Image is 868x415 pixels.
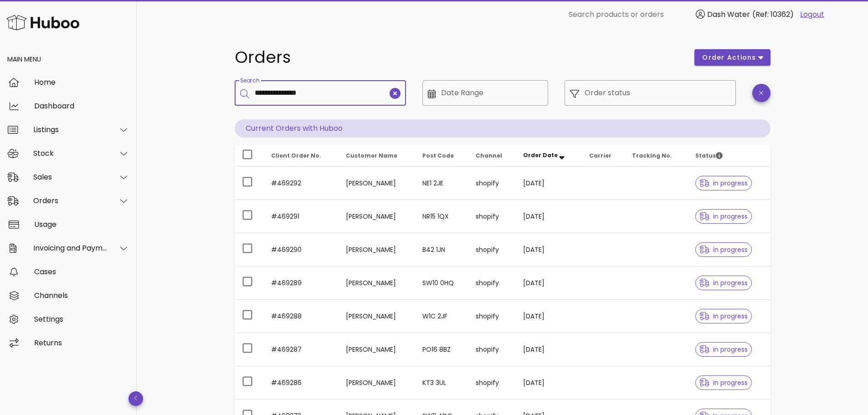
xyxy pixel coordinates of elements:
[625,145,688,167] th: Tracking No.
[264,233,339,266] td: #469290
[415,333,468,366] td: PO16 8BZ
[33,125,108,134] div: Listings
[339,366,415,400] td: [PERSON_NAME]
[699,213,748,220] span: in progress
[235,49,684,66] h1: Orders
[264,300,339,333] td: #469288
[34,220,129,229] div: Usage
[468,233,516,266] td: shopify
[702,53,756,62] span: order actions
[235,119,770,138] p: Current Orders with Huboo
[339,233,415,266] td: [PERSON_NAME]
[516,300,582,333] td: [DATE]
[694,49,770,66] button: order actions
[33,173,108,181] div: Sales
[415,366,468,400] td: KT3 3UL
[33,244,108,252] div: Invoicing and Payments
[516,167,582,200] td: [DATE]
[240,77,259,84] label: Search
[34,102,129,110] div: Dashboard
[33,196,108,205] div: Orders
[800,9,824,20] a: Logout
[264,167,339,200] td: #469292
[415,167,468,200] td: NE1 2JE
[516,266,582,300] td: [DATE]
[339,333,415,366] td: [PERSON_NAME]
[415,266,468,300] td: SW10 0HQ
[699,246,748,253] span: in progress
[415,145,468,167] th: Post Code
[468,167,516,200] td: shopify
[476,152,502,159] span: Channel
[695,152,723,159] span: Status
[6,13,79,32] img: Huboo Logo
[699,346,748,353] span: in progress
[346,152,397,159] span: Customer Name
[699,280,748,286] span: in progress
[516,233,582,266] td: [DATE]
[34,338,129,347] div: Returns
[422,152,454,159] span: Post Code
[34,78,129,87] div: Home
[752,9,794,20] span: (Ref: 10362)
[34,315,129,323] div: Settings
[699,379,748,386] span: in progress
[415,200,468,233] td: NR15 1QX
[523,151,558,159] span: Order Date
[468,333,516,366] td: shopify
[468,200,516,233] td: shopify
[33,149,108,158] div: Stock
[264,266,339,300] td: #469289
[264,366,339,400] td: #469286
[699,180,748,186] span: in progress
[468,145,516,167] th: Channel
[415,233,468,266] td: B42 1JN
[34,291,129,300] div: Channels
[264,333,339,366] td: #469287
[516,145,582,167] th: Order Date: Sorted descending. Activate to remove sorting.
[468,266,516,300] td: shopify
[468,366,516,400] td: shopify
[339,145,415,167] th: Customer Name
[589,152,611,159] span: Carrier
[699,313,748,319] span: in progress
[264,200,339,233] td: #469291
[516,333,582,366] td: [DATE]
[34,267,129,276] div: Cases
[271,152,321,159] span: Client Order No.
[688,145,770,167] th: Status
[339,200,415,233] td: [PERSON_NAME]
[582,145,625,167] th: Carrier
[632,152,672,159] span: Tracking No.
[707,9,750,20] span: Dash Water
[264,145,339,167] th: Client Order No.
[516,366,582,400] td: [DATE]
[339,167,415,200] td: [PERSON_NAME]
[339,266,415,300] td: [PERSON_NAME]
[415,300,468,333] td: W1C 2JF
[516,200,582,233] td: [DATE]
[468,300,516,333] td: shopify
[339,300,415,333] td: [PERSON_NAME]
[390,88,401,99] button: clear icon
